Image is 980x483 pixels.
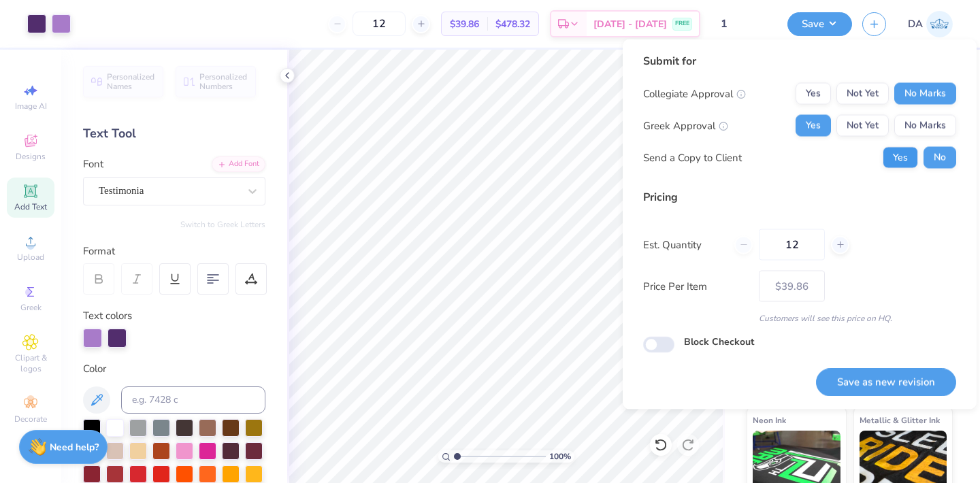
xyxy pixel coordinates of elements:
[860,413,940,427] span: Metallic & Glitter Ink
[894,83,956,105] button: No Marks
[17,252,44,263] span: Upload
[643,53,956,69] div: Submit for
[643,278,749,294] label: Price Per Item
[7,352,54,374] span: Clipart & logos
[710,10,777,37] input: Untitled Design
[643,237,724,252] label: Est. Quantity
[495,17,530,31] span: $478.32
[353,12,406,36] input: – –
[836,83,889,105] button: Not Yet
[20,302,42,313] span: Greek
[816,368,956,396] button: Save as new revision
[83,244,267,259] div: Format
[107,72,155,91] span: Personalized Names
[593,17,667,31] span: [DATE] - [DATE]
[883,147,918,169] button: Yes
[180,219,265,230] button: Switch to Greek Letters
[894,115,956,137] button: No Marks
[14,201,47,212] span: Add Text
[787,12,852,36] button: Save
[83,156,103,172] label: Font
[836,115,889,137] button: Not Yet
[796,83,831,105] button: Yes
[643,118,728,133] div: Greek Approval
[199,72,248,91] span: Personalized Numbers
[16,151,46,162] span: Designs
[121,386,265,414] input: e.g. 7428 c
[675,19,689,29] span: FREE
[643,312,956,324] div: Customers will see this price on HQ.
[14,414,47,424] span: Decorate
[908,11,953,37] a: DA
[50,441,99,454] strong: Need help?
[549,450,571,463] span: 100 %
[759,229,825,261] input: – –
[83,124,265,143] div: Text Tool
[643,86,746,101] div: Collegiate Approval
[643,150,742,165] div: Send a Copy to Client
[684,335,754,349] label: Block Checkout
[212,156,265,172] div: Add Font
[83,361,265,377] div: Color
[450,17,479,31] span: $39.86
[753,413,786,427] span: Neon Ink
[15,101,47,112] span: Image AI
[924,147,956,169] button: No
[83,308,132,324] label: Text colors
[908,16,923,32] span: DA
[796,115,831,137] button: Yes
[643,189,956,205] div: Pricing
[926,11,953,37] img: Deeksha Arora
